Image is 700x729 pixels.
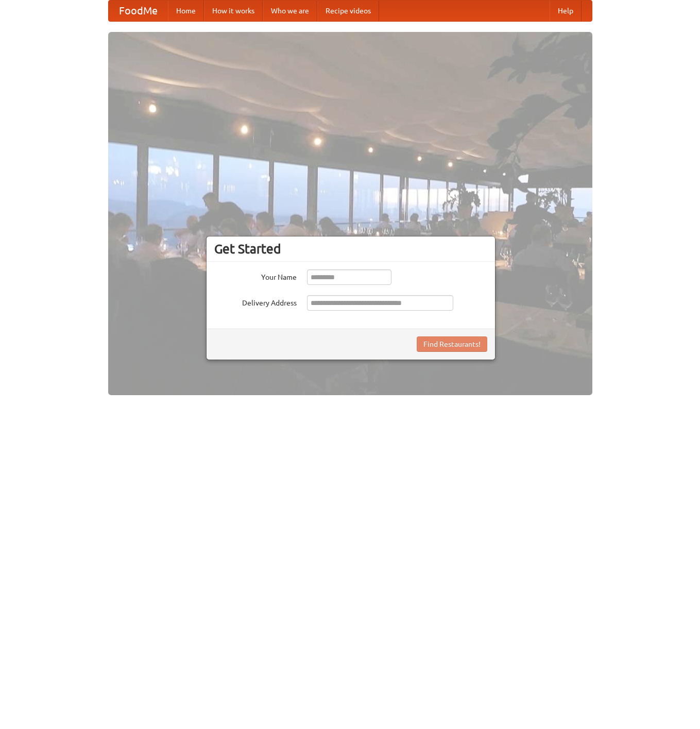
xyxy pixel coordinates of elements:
[109,1,168,21] a: FoodMe
[204,1,263,21] a: How it works
[168,1,204,21] a: Home
[417,336,487,352] button: Find Restaurants!
[214,295,297,308] label: Delivery Address
[214,241,487,257] h3: Get Started
[317,1,379,21] a: Recipe videos
[263,1,317,21] a: Who we are
[550,1,582,21] a: Help
[214,269,297,282] label: Your Name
